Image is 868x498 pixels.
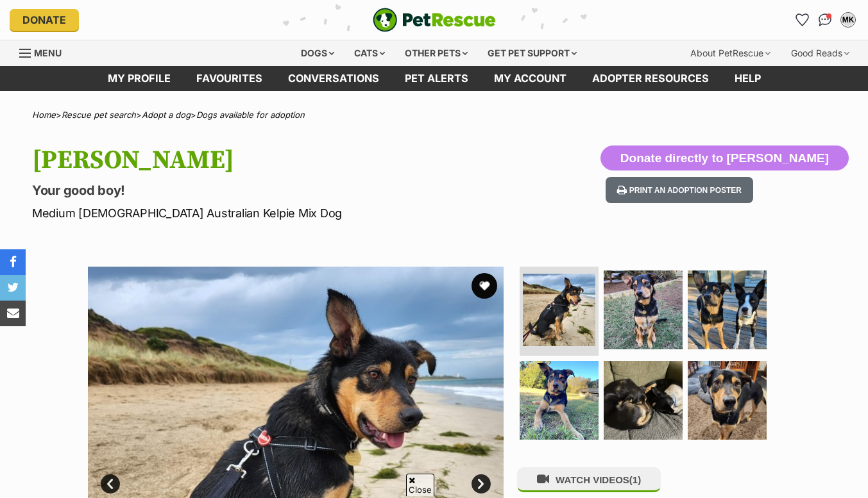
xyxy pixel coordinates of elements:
[792,10,858,30] ul: Account quick links
[479,40,586,66] div: Get pet support
[19,40,71,63] a: Menu
[183,66,275,91] a: Favourites
[517,467,661,492] button: WATCH VIDEOS(1)
[722,66,774,91] a: Help
[101,474,120,494] a: Prev
[523,274,595,346] img: Photo of Hennis
[842,13,855,26] div: MK
[604,361,683,440] img: Photo of Hennis
[406,474,434,496] span: Close
[472,474,491,494] a: Next
[629,474,641,485] span: (1)
[838,10,858,30] button: My account
[681,40,779,66] div: About PetRescue
[32,181,530,199] p: Your good boy!
[579,66,722,91] a: Adopter resources
[520,361,599,440] img: Photo of Hennis
[32,204,530,222] p: Medium [DEMOGRAPHIC_DATA] Australian Kelpie Mix Dog
[782,40,858,66] div: Good Reads
[32,145,530,175] h1: [PERSON_NAME]
[95,66,183,91] a: My profile
[396,40,477,66] div: Other pets
[373,8,496,32] a: PetRescue
[600,145,849,171] button: Donate directly to [PERSON_NAME]
[819,13,832,26] img: chat-41dd97257d64d25036548639549fe6c8038ab92f7586957e7f3b1b290dea8141.svg
[62,110,136,120] a: Rescue pet search
[196,110,305,120] a: Dogs available for adoption
[792,10,812,30] a: Favourites
[345,40,394,66] div: Cats
[688,270,767,349] img: Photo of Hennis
[815,10,835,30] a: Conversations
[10,9,79,31] a: Donate
[688,361,767,440] img: Photo of Hennis
[392,66,481,91] a: Pet alerts
[481,66,579,91] a: My account
[373,8,496,32] img: logo-e224e6f780fb5917bec1dbf3a21bbac754714ae5b6737aabdf751b685950b380.svg
[34,47,62,58] span: Menu
[606,177,753,203] button: Print an adoption poster
[292,40,343,66] div: Dogs
[142,110,191,120] a: Adopt a dog
[32,110,56,120] a: Home
[604,270,683,349] img: Photo of Hennis
[275,66,392,91] a: conversations
[472,273,497,299] button: favourite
